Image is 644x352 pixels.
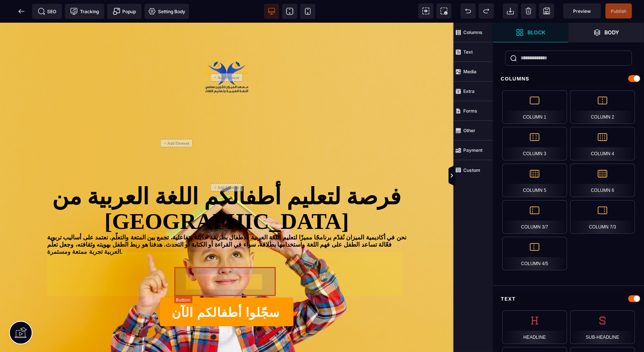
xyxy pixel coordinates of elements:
[479,3,494,19] span: Redo
[563,3,601,19] span: Preview
[461,3,476,19] span: Undo
[502,237,567,270] div: Column 4/5
[453,140,493,160] span: Payment
[570,200,635,234] div: Column 7/3
[453,62,493,82] span: Media
[453,23,493,42] span: Columns
[38,8,57,15] span: SEO
[493,292,644,306] div: Text
[502,90,567,124] div: Column 1
[65,4,104,19] span: Tracking code
[493,165,501,187] span: Toggle Views
[463,108,477,114] strong: Forms
[463,88,475,94] strong: Extra
[70,8,99,15] span: Tracking
[539,3,554,19] span: Save
[107,4,141,19] span: Create Alert Modal
[570,164,635,197] div: Column 6
[300,4,315,19] span: View mobile
[611,8,627,14] span: Publish
[144,4,189,19] span: Favicon
[503,3,518,19] span: Open Import Webpage
[148,8,185,15] span: Setting Body
[570,310,635,344] div: Sub-headline
[47,212,406,232] b: نحن في أكاديمية الميزان نُقدّم برنامجًا مميزًا لتعليم اللغة العربية للأطفال بطريقة حديثة وتفاعلية...
[502,127,567,161] div: Column 3
[32,4,62,19] span: Seo meta data
[463,147,483,153] strong: Payment
[47,154,406,211] text: فرصة لتعليم أطفالكم اللغة العربية من [GEOGRAPHIC_DATA]
[463,128,475,133] strong: Other
[453,160,493,180] span: Custom Block
[569,23,644,42] span: Open Layers
[463,49,473,55] strong: Text
[418,3,433,19] span: View components
[463,29,483,35] strong: Columns
[527,29,546,35] strong: Block
[453,101,493,121] span: Forms
[502,200,567,234] div: Column 3/7
[493,72,644,86] div: Columns
[570,90,635,124] div: Column 2
[573,8,591,14] span: Preview
[502,310,567,344] div: Headline
[453,42,493,62] span: Text
[282,4,297,19] span: View tablet
[160,275,294,304] button: سجّلوا أطفالكم الآن
[606,3,632,19] span: Save
[493,23,569,42] span: Open Blocks
[521,3,536,19] span: Clear
[453,121,493,140] span: Other
[605,29,619,35] strong: Body
[463,69,476,74] strong: Media
[437,3,452,19] span: Screenshot
[463,167,480,173] strong: Custom
[570,127,635,161] div: Column 4
[113,8,136,15] span: Popup
[264,4,279,19] span: View desktop
[14,4,29,19] span: Back
[453,82,493,101] span: Extra
[502,164,567,197] div: Column 5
